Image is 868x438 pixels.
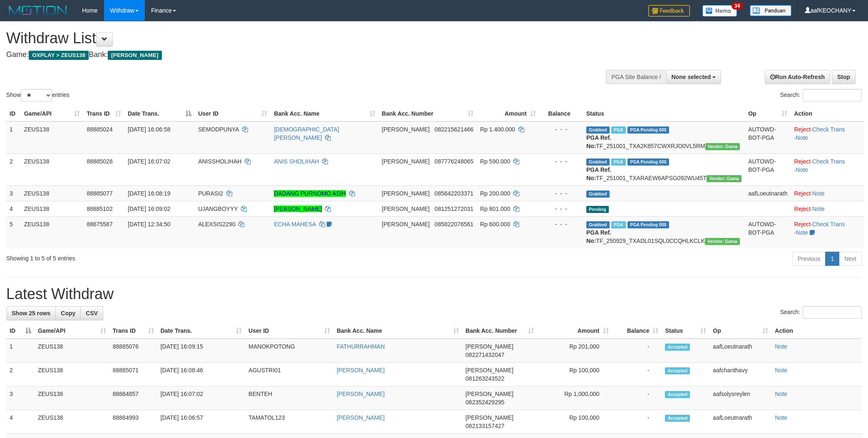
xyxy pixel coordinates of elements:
[274,126,339,141] a: [DEMOGRAPHIC_DATA][PERSON_NAME]
[627,221,669,228] span: PGA Pending
[765,70,830,84] a: Run Auto-Refresh
[87,190,112,197] span: 88885077
[612,339,662,363] td: -
[157,339,246,363] td: [DATE] 16:09:15
[480,158,510,165] span: Rp 590.000
[6,386,35,410] td: 3
[794,158,811,165] a: Reject
[274,205,322,212] a: [PERSON_NAME]
[124,106,195,121] th: Date Trans.: activate to sort column descending
[791,201,864,216] td: ·
[794,205,811,212] a: Reject
[480,190,510,197] span: Rp 200.000
[794,190,811,197] a: Reject
[666,70,722,84] button: None selected
[466,423,504,429] span: Copy 082133157427 to clipboard
[466,375,504,382] span: Copy 081263243522 to clipboard
[702,5,737,17] img: Button%20Memo.svg
[543,157,580,166] div: - - -
[337,391,384,397] a: [PERSON_NAME]
[198,126,239,133] span: SEMODPUNYA
[796,134,808,141] a: Note
[791,186,864,201] td: ·
[245,410,333,434] td: TAMATOL123
[705,143,740,150] span: Vendor URL: https://trx31.1velocity.biz
[537,410,612,434] td: Rp 100,000
[709,323,771,339] th: Op: activate to sort column ascending
[198,221,236,228] span: ALEXSIS2290
[434,221,473,228] span: Copy 085822076561 to clipboard
[6,51,570,59] h4: Game: Bank:
[6,121,21,154] td: 1
[665,344,690,351] span: Accepted
[87,221,112,228] span: 88675587
[109,363,157,386] td: 88885071
[611,221,626,228] span: Marked by aafpengsreynich
[709,339,771,363] td: aafLoeutnarath
[35,339,109,363] td: ZEUS138
[245,323,333,339] th: User ID: activate to sort column ascending
[780,89,862,101] label: Search:
[35,323,109,339] th: Game/API: activate to sort column ascending
[745,121,791,154] td: AUTOWD-BOT-PGA
[803,89,862,101] input: Search:
[606,70,666,84] div: PGA Site Balance /
[466,343,513,350] span: [PERSON_NAME]
[6,363,35,386] td: 2
[662,323,709,339] th: Status: activate to sort column ascending
[612,323,662,339] th: Balance: activate to sort column ascending
[791,106,864,121] th: Action
[543,125,580,134] div: - - -
[6,339,35,363] td: 1
[612,386,662,410] td: -
[128,126,170,133] span: [DATE] 16:06:58
[794,126,811,133] a: Reject
[195,106,270,121] th: User ID: activate to sort column ascending
[543,205,580,213] div: - - -
[21,89,52,101] select: Showentries
[709,386,771,410] td: aafsolysreylen
[6,30,570,47] h1: Withdraw List
[274,190,346,197] a: DADANG PURNOMO ASIH
[128,158,170,165] span: [DATE] 16:07:02
[537,386,612,410] td: Rp 1,000,000
[21,216,84,248] td: ZEUS138
[812,205,825,212] a: Note
[477,106,539,121] th: Amount: activate to sort column ascending
[382,190,430,197] span: [PERSON_NAME]
[586,191,610,198] span: Grabbed
[270,106,378,121] th: Bank Acc. Name: activate to sort column ascending
[21,153,84,186] td: ZEUS138
[796,166,808,173] a: Note
[775,391,787,397] a: Note
[157,323,246,339] th: Date Trans.: activate to sort column ascending
[648,5,690,17] img: Feedback.jpg
[29,51,89,60] span: OXPLAY > ZEUS138
[539,106,583,121] th: Balance
[775,367,787,374] a: Note
[382,126,430,133] span: [PERSON_NAME]
[6,323,35,339] th: ID: activate to sort column descending
[337,367,384,374] a: [PERSON_NAME]
[466,351,504,358] span: Copy 082271432047 to clipboard
[812,126,845,133] a: Check Trans
[382,158,430,165] span: [PERSON_NAME]
[466,367,513,374] span: [PERSON_NAME]
[665,415,690,422] span: Accepted
[87,126,112,133] span: 88885024
[791,153,864,186] td: · ·
[583,121,745,154] td: TF_251001_TXA2K857CWXRJO0VL5RM
[780,306,862,319] label: Search:
[745,216,791,248] td: AUTOWD-BOT-PGA
[109,339,157,363] td: 88885076
[245,386,333,410] td: BENTEH
[157,410,246,434] td: [DATE] 16:06:57
[6,216,21,248] td: 5
[462,323,537,339] th: Bank Acc. Number: activate to sort column ascending
[198,158,241,165] span: ANISSHOLIHAH
[86,310,98,317] span: CSV
[434,205,473,212] span: Copy 081251272031 to clipboard
[55,306,81,320] a: Copy
[825,252,839,266] a: 1
[611,158,626,166] span: Marked by aafsolysreylen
